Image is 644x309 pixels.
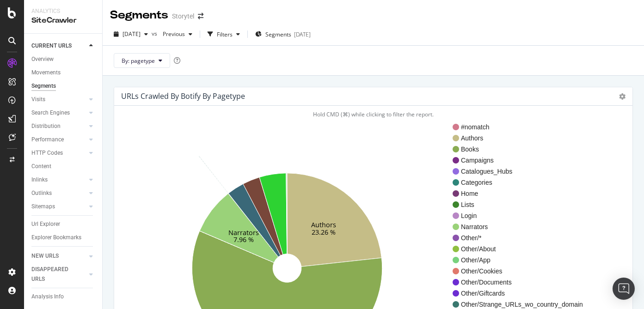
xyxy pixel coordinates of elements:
[461,178,583,187] span: Categories
[31,202,55,212] div: Sitemaps
[31,202,86,212] a: Sitemaps
[31,292,64,302] div: Analysis Info
[31,233,81,242] div: Explorer Bookmarks
[461,167,583,176] span: Catalogues_Hubs
[31,41,86,51] a: CURRENT URLS
[619,93,626,100] i: Options
[31,81,96,91] a: Segments
[311,220,336,229] text: Authors
[31,175,86,185] a: Inlinks
[159,27,196,42] button: Previous
[31,135,86,145] a: Performance
[233,235,254,244] text: 7.96 %
[31,108,70,118] div: Search Engines
[461,200,583,209] span: Lists
[312,228,336,236] text: 23.26 %
[123,30,141,38] span: 2025 Sep. 11th
[461,145,583,154] span: Books
[31,233,96,242] a: Explorer Bookmarks
[251,27,314,42] button: Segments[DATE]
[31,108,86,118] a: Search Engines
[461,133,583,143] span: Authors
[31,121,61,131] div: Distribution
[31,219,96,229] a: Url Explorer
[31,55,96,64] a: Overview
[110,7,168,23] div: Segments
[114,53,170,68] button: By: pagetype
[313,110,434,118] span: Hold CMD (⌘) while clicking to filter the report.
[204,27,244,42] button: Filters
[31,41,72,51] div: CURRENT URLS
[31,148,63,158] div: HTTP Codes
[31,219,60,229] div: Url Explorer
[31,162,96,171] a: Content
[152,30,159,37] span: vs
[461,289,583,298] span: Other/Giftcards
[461,267,583,276] span: Other/Cookies
[172,12,194,21] div: Storytel
[31,175,48,185] div: Inlinks
[31,68,61,78] div: Movements
[461,211,583,220] span: Login
[31,55,54,64] div: Overview
[31,162,51,171] div: Content
[31,81,56,91] div: Segments
[294,30,311,38] div: [DATE]
[31,265,78,284] div: DISAPPEARED URLS
[31,68,96,78] a: Movements
[31,95,86,104] a: Visits
[217,30,233,38] div: Filters
[461,156,583,165] span: Campaigns
[265,30,291,38] span: Segments
[31,265,86,284] a: DISAPPEARED URLS
[31,15,95,26] div: SiteCrawler
[159,30,185,38] span: Previous
[228,228,259,236] text: Narrators
[461,300,583,309] span: Other/Strange_URLs_wo_country_domain
[31,292,96,302] a: Analysis Info
[31,251,59,261] div: NEW URLS
[461,222,583,231] span: Narrators
[31,251,86,261] a: NEW URLS
[31,148,86,158] a: HTTP Codes
[198,13,203,19] div: arrow-right-arrow-left
[461,233,583,242] span: Other/*
[461,189,583,198] span: Home
[31,135,64,145] div: Performance
[31,121,86,131] a: Distribution
[122,57,155,65] span: By: pagetype
[31,7,95,15] div: Analytics
[461,255,583,265] span: Other/App
[461,244,583,254] span: Other/About
[31,95,45,104] div: Visits
[461,278,583,287] span: Other/Documents
[31,188,52,198] div: Outlinks
[461,122,583,132] span: #nomatch
[121,90,245,103] h4: URLs Crawled By Botify By pagetype
[31,188,86,198] a: Outlinks
[613,278,635,300] div: Open Intercom Messenger
[110,27,152,42] button: [DATE]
